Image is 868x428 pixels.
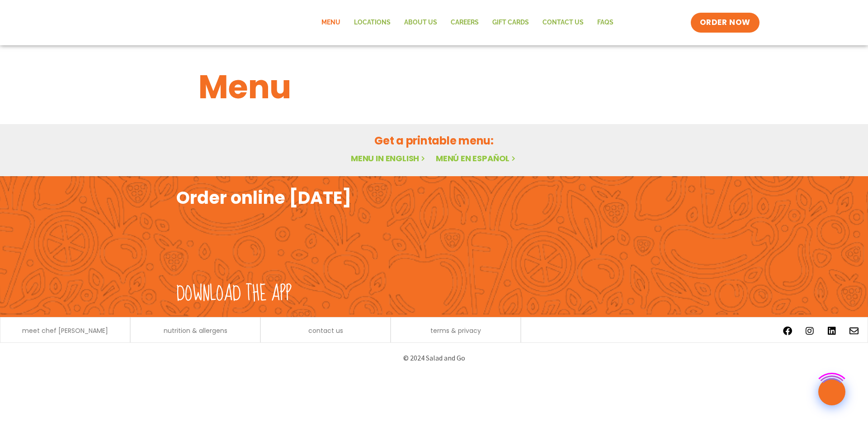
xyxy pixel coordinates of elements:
[436,213,559,281] img: appstore
[198,133,670,149] h2: Get a printable menu:
[700,17,750,28] span: ORDER NOW
[176,281,292,307] h2: Download the app
[397,12,444,33] a: About Us
[181,352,687,364] p: © 2024 Salad and Go
[308,327,343,334] a: contact us
[315,12,347,33] a: Menu
[436,153,517,164] a: Menú en español
[691,13,759,33] a: ORDER NOW
[22,327,108,334] a: meet chef [PERSON_NAME]
[590,12,620,33] a: FAQs
[430,327,481,334] a: terms & privacy
[108,5,244,41] img: new-SAG-logo-768×292
[176,209,312,277] img: fork
[536,12,590,33] a: Contact Us
[176,187,351,209] h2: Order online [DATE]
[164,327,227,334] a: nutrition & allergens
[315,12,620,33] nav: Menu
[198,63,670,111] h1: Menu
[569,213,692,281] img: google_play
[486,12,536,33] a: GIFT CARDS
[351,153,427,164] a: Menu in English
[444,12,486,33] a: Careers
[347,12,397,33] a: Locations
